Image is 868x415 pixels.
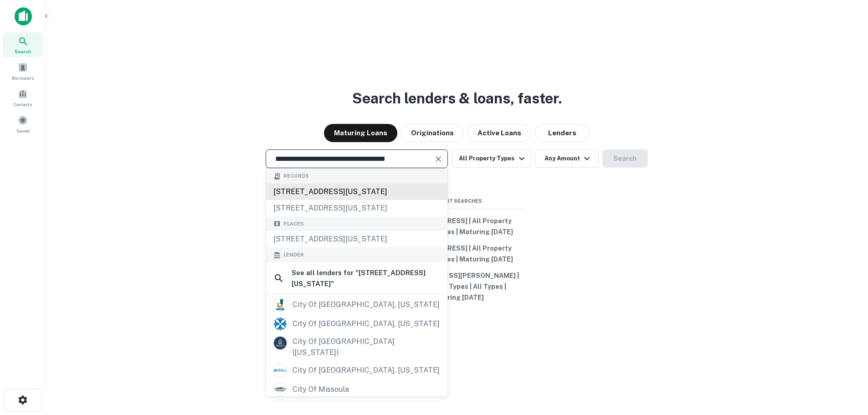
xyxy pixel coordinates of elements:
[3,32,43,57] a: Search
[3,59,43,83] a: Borrowers
[283,251,304,259] span: Lender
[352,87,562,109] h3: Search lenders & loans, faster.
[16,127,30,134] span: Saved
[432,153,445,165] button: Clear
[274,337,287,349] img: picture
[274,364,287,377] img: picture
[293,383,349,396] div: city of missoula
[293,298,440,312] div: city of [GEOGRAPHIC_DATA], [US_STATE]
[15,48,31,55] span: Search
[3,85,43,110] a: Contacts
[293,317,440,331] div: city of [GEOGRAPHIC_DATA], [US_STATE]
[12,74,34,82] span: Borrowers
[266,380,447,399] a: city of missoula
[274,318,287,330] img: picture
[822,342,868,386] iframe: Chat Widget
[389,267,525,306] button: [STREET_ADDRESS][PERSON_NAME] | All Property Types | All Types | Maturing [DATE]
[535,149,599,168] button: Any Amount
[535,124,590,142] button: Lenders
[274,298,287,311] img: picture
[401,124,464,142] button: Originations
[293,364,440,377] div: city of [GEOGRAPHIC_DATA], [US_STATE]
[14,101,32,108] span: Contacts
[274,383,287,396] img: picture
[389,213,525,240] button: [STREET_ADDRESS] | All Property Types | All Types | Maturing [DATE]
[266,231,447,247] div: [STREET_ADDRESS][US_STATE]
[293,336,440,358] div: city of [GEOGRAPHIC_DATA] ([US_STATE])
[266,200,447,216] div: [STREET_ADDRESS][US_STATE]
[266,184,447,200] div: [STREET_ADDRESS][US_STATE]
[266,295,447,314] a: city of [GEOGRAPHIC_DATA], [US_STATE]
[389,240,525,267] button: [STREET_ADDRESS] | All Property Types | All Types | Maturing [DATE]
[266,314,447,333] a: city of [GEOGRAPHIC_DATA], [US_STATE]
[389,197,525,205] span: Recent Searches
[292,267,440,289] h6: See all lenders for " [STREET_ADDRESS][US_STATE] "
[283,220,304,228] span: Places
[3,112,43,136] a: Saved
[266,333,447,361] a: city of [GEOGRAPHIC_DATA] ([US_STATE])
[266,361,447,380] a: city of [GEOGRAPHIC_DATA], [US_STATE]
[452,149,531,168] button: All Property Types
[324,124,397,142] button: Maturing Loans
[283,172,309,180] span: Records
[467,124,531,142] button: Active Loans
[15,7,32,26] img: capitalize-icon.png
